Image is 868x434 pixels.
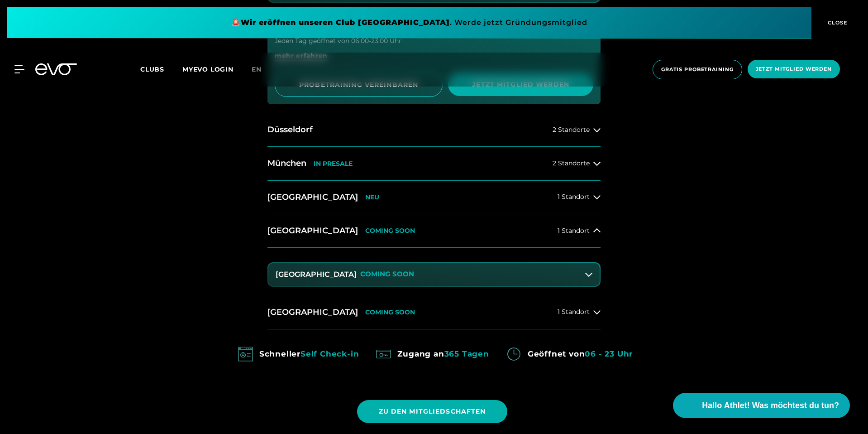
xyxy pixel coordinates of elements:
[553,160,590,167] span: 2 Standorte
[357,393,511,430] a: ZU DEN MITGLIEDSCHAFTEN
[444,349,489,358] em: 365 Tagen
[365,227,415,235] p: COMING SOON
[650,60,745,79] a: Gratis Probetraining
[140,65,164,73] span: Clubs
[360,270,414,278] p: COMING SOON
[182,65,234,73] a: MYEVO LOGIN
[811,7,861,39] button: CLOSE
[745,60,843,79] a: Jetzt Mitglied werden
[267,214,601,248] button: [GEOGRAPHIC_DATA]COMING SOON1 Standort
[267,307,358,318] h2: [GEOGRAPHIC_DATA]
[267,147,601,180] button: MünchenIN PRESALE2 Standorte
[267,181,601,214] button: [GEOGRAPHIC_DATA]NEU1 Standort
[267,113,601,147] button: Düsseldorf2 Standorte
[373,344,394,364] img: evofitness
[252,64,272,75] a: en
[140,65,182,73] a: Clubs
[267,192,358,203] h2: [GEOGRAPHIC_DATA]
[379,407,486,416] span: ZU DEN MITGLIEDSCHAFTEN
[702,400,839,412] span: Hallo Athlet! Was möchtest du tun?
[267,296,601,329] button: [GEOGRAPHIC_DATA]COMING SOON1 Standort
[267,225,358,236] h2: [GEOGRAPHIC_DATA]
[276,270,357,279] h3: [GEOGRAPHIC_DATA]
[267,158,306,169] h2: München
[314,160,353,168] p: IN PRESALE
[267,124,313,135] h2: Düsseldorf
[585,349,633,358] em: 06 - 23 Uhr
[365,193,379,201] p: NEU
[268,263,600,286] button: [GEOGRAPHIC_DATA]COMING SOON
[235,344,256,364] img: evofitness
[661,66,734,73] span: Gratis Probetraining
[397,347,489,361] div: Zugang an
[558,193,590,200] span: 1 Standort
[825,19,848,27] span: CLOSE
[558,309,590,315] span: 1 Standort
[553,126,590,133] span: 2 Standorte
[756,65,832,73] span: Jetzt Mitglied werden
[252,65,262,73] span: en
[528,347,633,361] div: Geöffnet von
[259,347,359,361] div: Schneller
[558,227,590,234] span: 1 Standort
[300,349,359,358] em: Self Check-in
[365,309,415,316] p: COMING SOON
[673,393,850,418] button: Hallo Athlet! Was möchtest du tun?
[504,344,524,364] img: evofitness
